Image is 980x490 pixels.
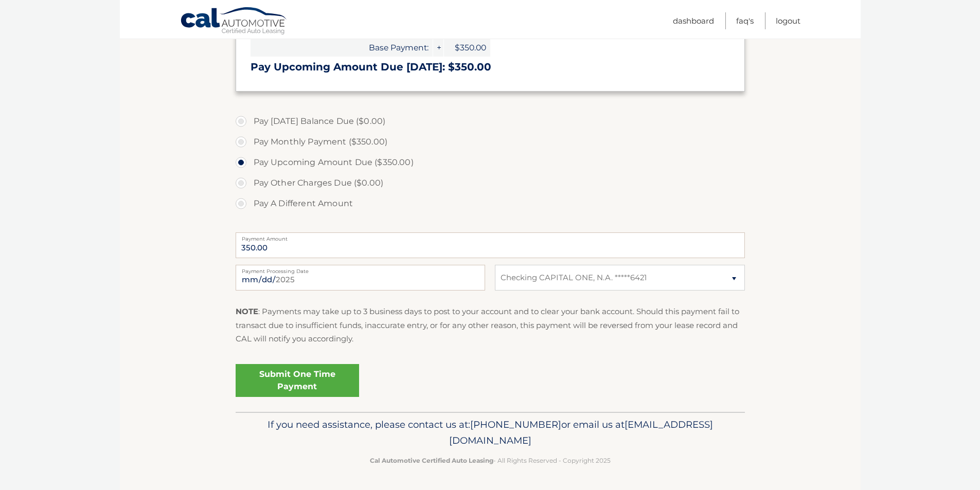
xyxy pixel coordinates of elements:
label: Payment Amount [236,232,745,241]
span: $350.00 [444,39,490,57]
h3: Pay Upcoming Amount Due [DATE]: $350.00 [251,61,730,74]
label: Pay [DATE] Balance Due ($0.00) [236,111,745,132]
p: If you need assistance, please contact us at: or email us at [242,416,738,449]
label: Pay A Different Amount [236,193,745,214]
label: Payment Processing Date [236,265,485,273]
label: Pay Upcoming Amount Due ($350.00) [236,152,745,173]
span: + [433,39,443,57]
span: [PHONE_NUMBER] [470,419,561,430]
a: Dashboard [673,12,714,29]
input: Payment Date [236,265,485,291]
strong: Cal Automotive Certified Auto Leasing [370,457,493,464]
p: - All Rights Reserved - Copyright 2025 [242,455,738,466]
a: Logout [776,12,800,29]
a: Submit One Time Payment [236,364,359,397]
a: FAQ's [736,12,754,29]
strong: NOTE [236,306,258,316]
label: Pay Other Charges Due ($0.00) [236,173,745,193]
label: Pay Monthly Payment ($350.00) [236,132,745,152]
a: Cal Automotive [180,7,288,37]
span: Base Payment: [251,39,433,57]
p: : Payments may take up to 3 business days to post to your account and to clear your bank account.... [236,305,745,346]
input: Payment Amount [236,232,745,258]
